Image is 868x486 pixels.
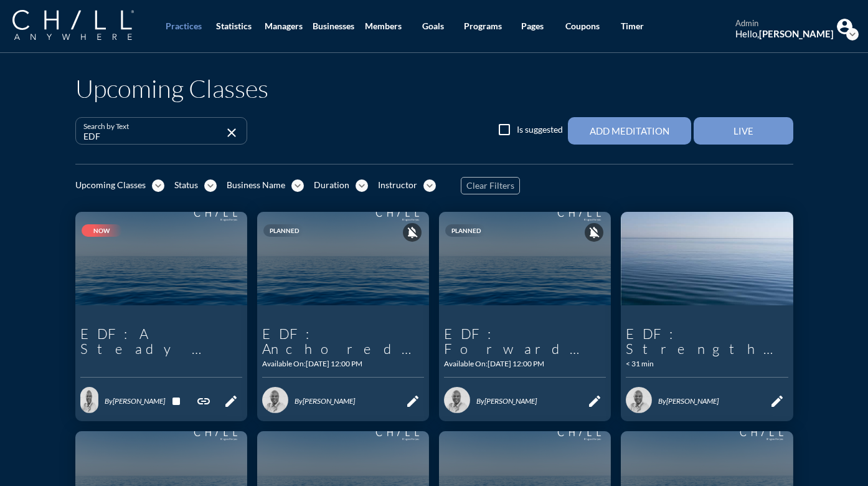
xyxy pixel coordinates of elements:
i: notifications_off [405,226,419,239]
div: admin [735,19,834,29]
i: edit [224,394,238,409]
button: Clear Filters [461,177,520,194]
i: expand_more [291,179,304,192]
div: Goals [422,21,444,32]
span: [PERSON_NAME] [666,396,719,406]
div: Coupons [565,21,600,32]
button: Live [694,117,793,145]
div: Managers [265,21,303,32]
i: expand_more [204,179,217,192]
div: Add Meditation [590,125,669,136]
span: By [658,396,666,406]
span: [PERSON_NAME] [484,396,537,406]
img: 1582832593142%20-%2027a774d8d5.png [262,387,288,413]
span: By [476,396,484,406]
label: Is suggested [517,123,563,136]
button: Add Meditation [568,117,691,145]
img: 1582832593142%20-%2027a774d8d5.png [80,387,98,413]
i: expand_more [846,28,859,40]
div: Status [174,180,198,191]
div: Statistics [216,21,252,32]
span: [PERSON_NAME] [303,396,355,406]
div: Hello, [735,28,834,39]
a: Company Logo [12,10,159,42]
div: Instructor [378,180,417,191]
i: close [224,125,239,140]
i: edit [405,394,420,409]
div: Live [715,125,771,136]
i: edit [587,394,602,409]
div: Practices [166,21,202,32]
img: Company Logo [12,10,134,40]
span: [PERSON_NAME] [113,396,165,406]
i: expand_more [423,179,436,192]
img: 1582832593142%20-%2027a774d8d5.png [626,387,652,413]
img: Profile icon [837,19,852,34]
div: Businesses [313,21,354,32]
i: edit [770,394,785,409]
i: expand_more [152,179,164,192]
img: 1582832593142%20-%2027a774d8d5.png [444,387,470,413]
i: notifications_off [587,226,601,239]
div: Timer [621,21,644,32]
div: Members [365,21,402,32]
div: Programs [464,21,502,32]
span: Clear Filters [466,181,514,191]
div: Pages [521,21,544,32]
input: Search by Text [83,128,222,144]
span: By [295,396,303,406]
i: stop [169,394,184,409]
div: Upcoming Classes [75,180,146,191]
div: Business Name [227,180,285,191]
span: By [105,396,113,406]
i: expand_more [356,179,368,192]
h1: Upcoming Classes [75,74,268,103]
i: link [196,394,211,409]
div: Duration [314,180,349,191]
strong: [PERSON_NAME] [759,28,834,39]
